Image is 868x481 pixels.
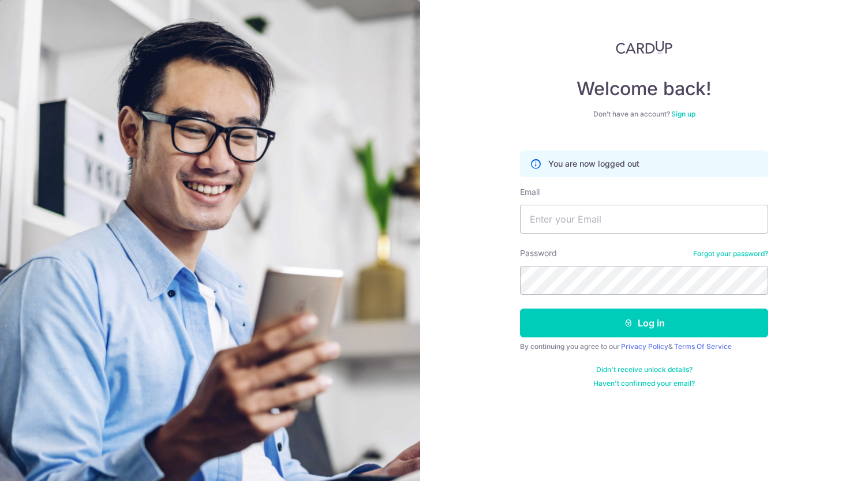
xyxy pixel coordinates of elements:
[520,205,768,234] input: Enter your Email
[621,342,668,351] a: Privacy Policy
[616,40,672,54] img: CardUp Logo
[671,110,695,118] a: Sign up
[520,342,768,351] div: By continuing you agree to our &
[520,110,768,119] div: Don’t have an account?
[520,247,557,259] label: Password
[520,186,540,198] label: Email
[520,77,768,100] h4: Welcome back!
[548,158,639,170] p: You are now logged out
[596,365,693,374] a: Didn't receive unlock details?
[674,342,732,351] a: Terms Of Service
[520,309,768,337] button: Log in
[693,249,768,258] a: Forgot your password?
[593,379,695,388] a: Haven't confirmed your email?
